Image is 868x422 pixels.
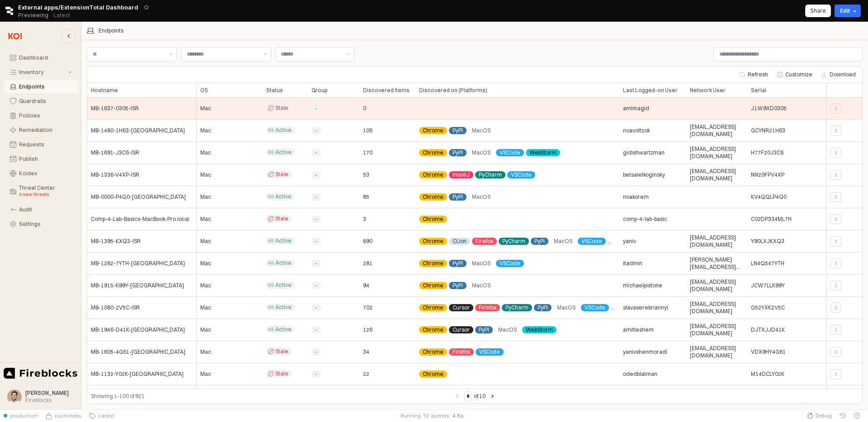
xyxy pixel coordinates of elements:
[581,238,602,245] span: VSCode
[526,326,553,333] span: WebStorm
[91,171,139,178] span: MB-1336-V4XP-ISR
[200,193,211,201] span: Mac
[690,234,744,249] span: [EMAIL_ADDRESS][DOMAIN_NAME]
[5,66,77,79] button: Inventory
[200,127,211,134] span: Mac
[275,193,292,200] span: Active
[423,193,443,201] span: Chrome
[18,11,48,20] span: Previewing
[453,282,463,289] span: PyPI
[810,7,826,14] p: Share
[690,256,744,271] span: [PERSON_NAME][EMAIL_ADDRESS][DOMAIN_NAME]
[18,3,138,12] span: External apps/ExtensionTotal Dashboard
[690,278,744,293] span: [EMAIL_ADDRESS][DOMAIN_NAME]
[500,149,520,156] span: VSCode
[751,348,786,356] span: VDX9HY4G61
[91,216,189,223] span: Comp-4-Lab-Basics-MacBook-Pro.local
[423,282,443,289] span: Chrome
[91,326,185,333] span: MB-1946-D41K-[GEOGRAPHIC_DATA]
[751,127,785,134] span: GCYNR21H63
[363,127,373,134] span: 106
[690,168,744,182] span: [EMAIL_ADDRESS][DOMAIN_NAME]
[614,304,642,311] span: WebStorm
[623,260,642,267] span: itadmin
[315,348,317,356] span: -
[505,304,528,311] span: PyCharm
[363,87,410,94] span: Discovered Items
[275,326,292,333] span: Active
[91,193,186,201] span: MB-0000-P4Q0-[GEOGRAPHIC_DATA]
[19,69,66,75] div: Inventory
[315,149,317,156] span: -
[623,127,650,134] span: noavoltzok
[5,203,77,216] button: Audit
[690,300,744,315] span: [EMAIL_ADDRESS][DOMAIN_NAME]
[476,238,493,245] span: Firefox
[96,412,114,419] span: Latest
[315,304,317,311] span: -
[5,52,77,64] button: Dashboard
[472,149,491,156] span: MacOS
[363,149,373,156] span: 170
[363,193,369,201] span: 85
[835,409,850,422] button: History
[5,109,77,122] button: Policies
[751,171,784,178] span: NN20FPV4XP
[19,84,72,90] div: Endpoints
[275,215,288,222] span: Stale
[419,87,487,94] span: Discovered on (Platforms)
[200,370,211,378] span: Mac
[363,370,369,378] span: 22
[275,104,288,112] span: Stale
[315,238,317,245] span: -
[363,304,373,311] span: 702
[200,348,211,356] span: Mac
[774,69,816,80] button: Customize
[690,87,726,94] span: Network User
[25,389,69,396] span: [PERSON_NAME]
[751,149,783,156] span: H77F20J3C6
[453,326,470,333] span: Cursor
[275,304,292,311] span: Active
[736,69,772,80] button: Refresh
[474,392,486,401] label: of 10
[479,326,489,333] span: PyPI
[423,326,443,333] span: Chrome
[363,216,366,223] span: 3
[91,370,184,378] span: MB-1132-Y02K-[GEOGRAPHIC_DATA]
[423,260,443,267] span: Chrome
[18,9,75,22] div: Previewing Latest
[53,12,70,19] p: Latest
[623,216,667,223] span: comp-4-lab-basic
[363,260,373,267] span: 281
[423,304,443,311] span: Chrome
[275,348,288,355] span: Stale
[91,260,185,267] span: MB-1282-7YTH-[GEOGRAPHIC_DATA]
[538,304,548,311] span: PyPI
[315,260,317,267] span: -
[311,87,328,94] span: Group
[91,105,139,112] span: MB-1637-0305-ISR
[818,69,859,80] button: Download
[423,370,443,378] span: Chrome
[690,123,744,138] span: [EMAIL_ADDRESS][DOMAIN_NAME]
[751,193,787,201] span: KV4QQLP4Q0
[200,238,211,245] span: Mac
[472,127,491,134] span: MacOS
[623,87,678,94] span: Last Logged-on User
[19,170,72,177] div: Koidex
[200,304,211,311] span: Mac
[91,149,139,156] span: MB-1691-J3C6-ISR
[19,113,72,119] div: Policies
[166,47,177,61] button: Show suggestions
[315,127,317,134] span: -
[315,370,317,378] span: -
[805,5,831,17] button: Share app
[423,348,443,356] span: Chrome
[502,238,525,245] span: PyCharm
[99,28,123,34] div: Endpoints
[623,238,636,245] span: yaniv
[623,304,668,311] span: slavaserebriannyi
[465,391,472,401] input: Page
[275,237,292,244] span: Active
